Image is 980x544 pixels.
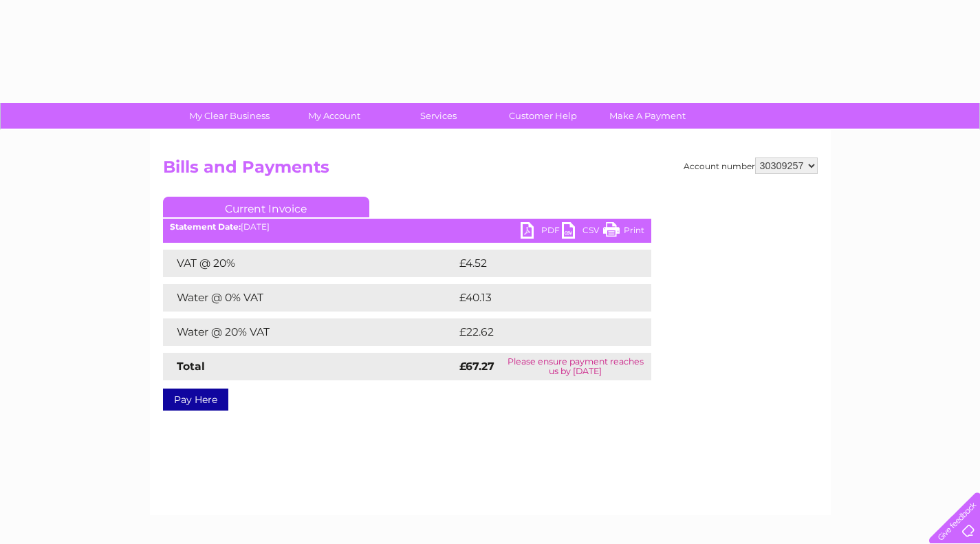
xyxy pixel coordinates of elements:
[163,197,369,217] a: Current Invoice
[486,103,600,129] a: Customer Help
[684,157,818,174] div: Account number
[500,353,651,380] td: Please ensure payment reaches us by [DATE]
[163,318,456,346] td: Water @ 20% VAT
[170,221,241,232] b: Statement Date:
[459,360,494,373] strong: £67.27
[277,103,391,129] a: My Account
[521,222,562,242] a: PDF
[456,318,623,346] td: £22.62
[603,222,644,242] a: Print
[163,250,456,277] td: VAT @ 20%
[163,157,818,184] h2: Bills and Payments
[163,222,651,232] div: [DATE]
[163,284,456,312] td: Water @ 0% VAT
[382,103,495,129] a: Services
[173,103,286,129] a: My Clear Business
[177,360,205,373] strong: Total
[562,222,603,242] a: CSV
[456,250,619,277] td: £4.52
[163,389,228,411] a: Pay Here
[456,284,622,312] td: £40.13
[591,103,704,129] a: Make A Payment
